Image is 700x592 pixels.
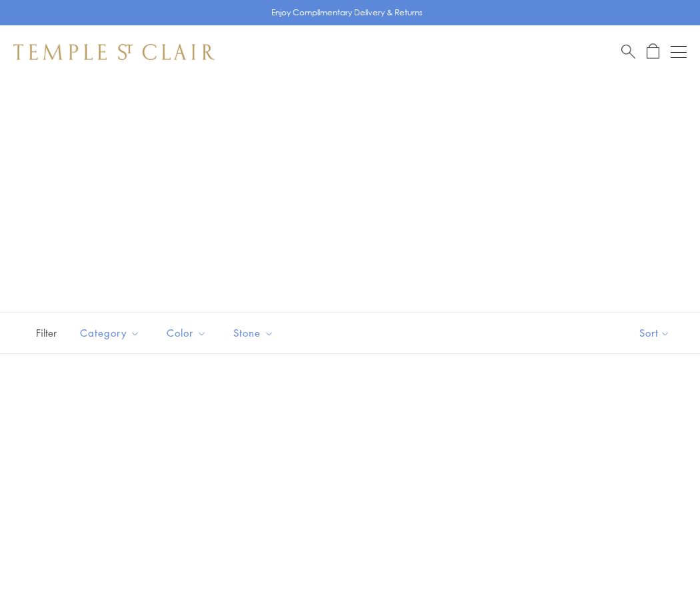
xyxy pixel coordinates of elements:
[157,318,217,348] button: Color
[227,325,284,341] span: Stone
[271,6,423,19] p: Enjoy Complimentary Delivery & Returns
[70,318,150,348] button: Category
[671,44,687,60] button: Open navigation
[621,43,635,60] a: Search
[13,44,215,60] img: Temple St. Clair
[609,313,700,353] button: Show sort by
[160,325,217,341] span: Color
[223,318,284,348] button: Stone
[647,43,659,60] a: Open Shopping Bag
[73,325,150,341] span: Category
